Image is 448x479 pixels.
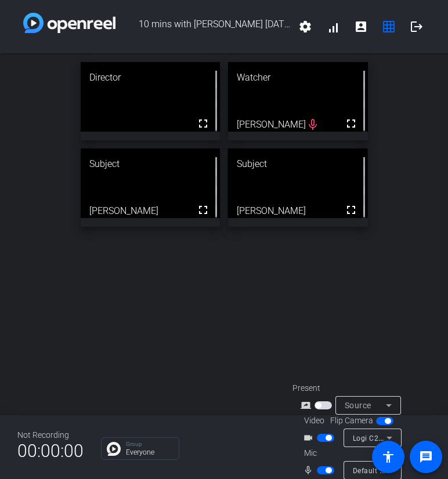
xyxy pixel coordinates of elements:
span: 00:00:00 [17,437,84,465]
div: Present [292,382,409,394]
img: Chat Icon [107,442,121,456]
mat-icon: fullscreen [196,117,210,130]
p: Everyone [126,449,173,456]
div: Mic [292,447,409,459]
mat-icon: message [419,450,433,464]
div: Subject [81,148,221,180]
mat-icon: account_box [354,20,368,34]
img: white-gradient.svg [23,13,115,33]
mat-icon: logout [410,20,424,34]
mat-icon: settings [298,20,312,34]
mat-icon: screen_share_outline [301,398,315,412]
div: Subject [228,148,368,180]
mat-icon: mic_none [303,463,317,477]
mat-icon: fullscreen [344,117,358,130]
mat-icon: videocam_outline [303,431,317,445]
mat-icon: fullscreen [344,203,358,217]
div: Not Recording [17,429,84,441]
mat-icon: accessibility [381,450,395,464]
mat-icon: grid_on [382,20,396,34]
mat-icon: fullscreen [196,203,210,217]
button: signal_cellular_alt [319,13,347,41]
span: Video [304,415,324,427]
span: Source [345,401,371,410]
div: Director [81,62,221,93]
p: Group [126,441,173,447]
span: 10 mins with [PERSON_NAME] [DATE] [115,13,291,41]
span: Flip Camera [330,415,373,427]
div: Watcher [228,62,368,93]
